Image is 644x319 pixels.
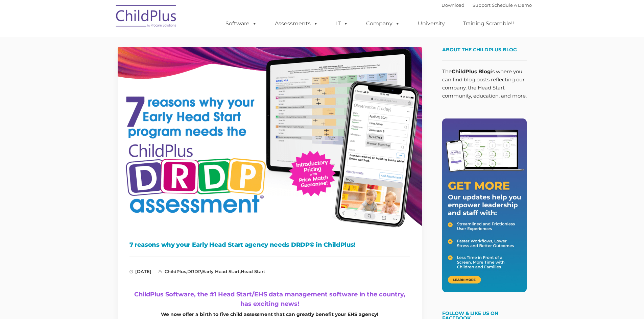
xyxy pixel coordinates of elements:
p: The is where you can find blog posts reflecting our company, the Head Start community, education,... [442,68,527,100]
span: About the ChildPlus Blog [442,47,517,53]
a: Training Scramble!! [456,17,521,30]
span: [DATE] [129,269,151,274]
span: , , , [158,269,265,274]
a: University [411,17,452,30]
a: Schedule A Demo [492,2,532,8]
strong: ChildPlus Blog [452,68,491,75]
a: Early Head Start [202,269,240,274]
img: Get More - Our updates help you empower leadership and staff. [442,118,527,292]
font: | [442,2,532,8]
a: Company [359,17,407,30]
h1: 7 reasons why your Early Head Start agency needs DRDP© in ChildPlus! [129,240,410,250]
a: IT [329,17,355,30]
img: ChildPlus by Procare Solutions [113,0,180,34]
a: Head Start [241,269,265,274]
strong: We now offer a birth to five child assessment that can greatly benefit your EHS agency! [161,311,378,317]
a: Support [473,2,491,8]
a: DRDP [187,269,201,274]
a: Software [219,17,264,30]
a: Assessments [268,17,325,30]
a: ChildPlus [165,269,186,274]
a: Download [442,2,464,8]
h4: ChildPlus Software, the #1 Head Start/EHS data management software in the country, has exciting n... [129,290,410,309]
